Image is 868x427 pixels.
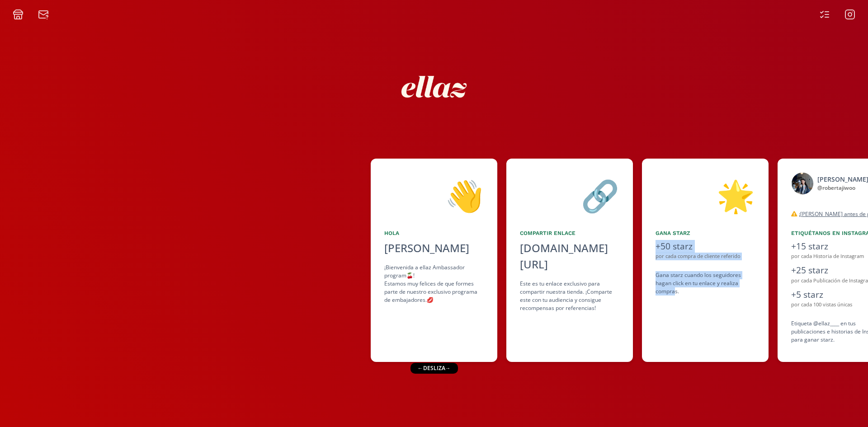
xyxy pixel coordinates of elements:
div: 🌟 [656,172,755,218]
div: +50 starz [656,240,755,253]
div: 👋 [384,172,484,218]
div: ← desliza → [410,363,458,374]
div: [PERSON_NAME] [384,240,484,256]
img: nKmKAABZpYV7 [393,46,475,127]
div: por cada compra de cliente referido [656,253,755,260]
div: Gana starz [656,229,755,237]
div: [DOMAIN_NAME][URL] [520,240,619,272]
div: ¡Bienvenida a ellaz Ambassador program🍒! Estamos muy felices de que formes parte de nuestro exclu... [384,263,484,304]
div: 🔗 [520,172,619,218]
img: 524810648_18520113457031687_8089223174440955574_n.jpg [791,172,814,195]
div: Hola [384,229,484,237]
div: Gana starz cuando los seguidores hagan click en tu enlace y realiza compras . [656,271,755,296]
div: Este es tu enlace exclusivo para compartir nuestra tienda. ¡Comparte este con tu audiencia y cons... [520,280,619,312]
div: Compartir Enlace [520,229,619,237]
